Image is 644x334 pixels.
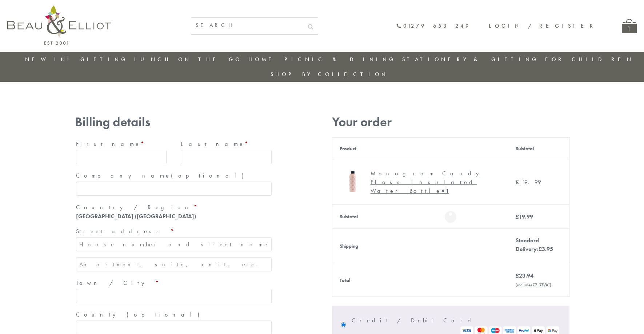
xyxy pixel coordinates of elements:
[75,115,273,130] h3: Billing details
[76,309,272,321] label: County
[76,212,196,220] strong: [GEOGRAPHIC_DATA] ([GEOGRAPHIC_DATA])
[7,5,111,45] img: logo
[76,170,272,182] label: Company name
[622,19,637,33] a: 1
[76,202,272,213] label: Country / Region
[271,71,388,78] a: Shop by collection
[80,56,128,63] a: Gifting
[76,138,167,150] label: First name
[489,22,596,29] a: Login / Register
[25,56,74,63] a: New in!
[134,56,242,63] a: Lunch On The Go
[76,277,272,289] label: Town / City
[248,56,277,63] a: Home
[284,56,396,63] a: Picnic & Dining
[76,237,272,251] input: House number and street name
[402,56,539,63] a: Stationery & Gifting
[396,23,471,29] a: 01279 653 249
[76,226,272,237] label: Street address
[191,18,303,33] input: SEARCH
[171,172,248,179] span: (optional)
[76,257,272,271] input: Apartment, suite, unit, etc. (optional)
[332,115,569,130] h3: Your order
[181,138,272,150] label: Last name
[545,56,633,63] a: For Children
[127,311,204,318] span: (optional)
